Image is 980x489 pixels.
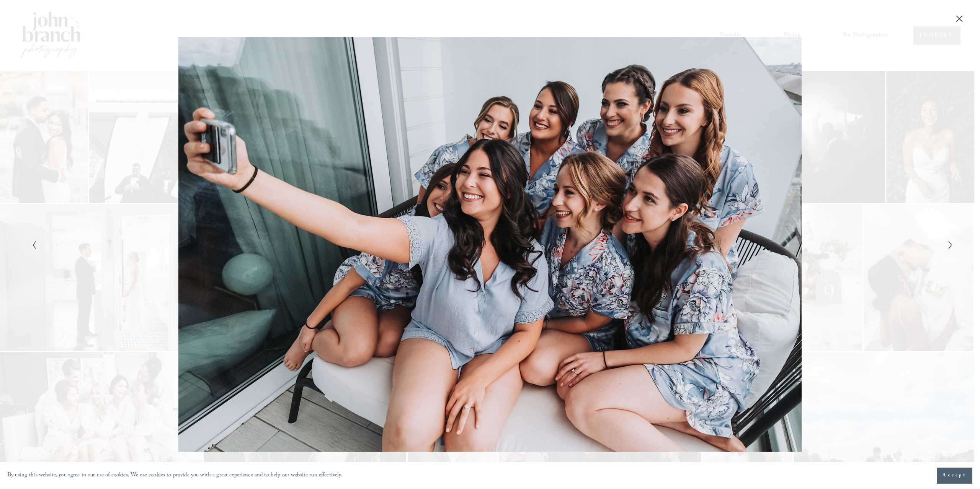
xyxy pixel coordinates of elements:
[953,15,965,23] button: Close
[942,472,967,479] span: Accept
[29,240,34,249] button: Previous Slide
[8,470,343,481] p: By using this website, you agree to our use of cookies. We use cookies to provide you with a grea...
[937,468,972,484] button: Accept
[946,240,951,249] button: Next Slide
